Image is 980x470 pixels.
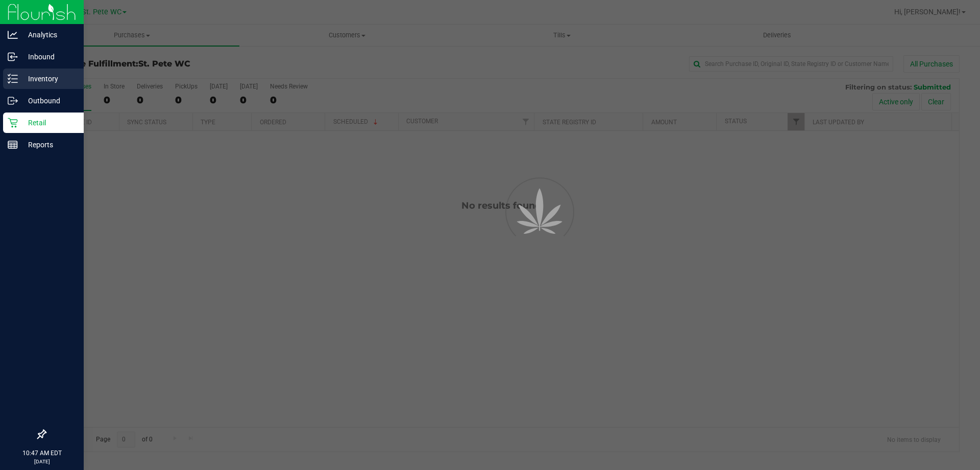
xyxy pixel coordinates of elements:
[8,140,18,150] inline-svg: Reports
[18,139,79,151] p: Reports
[18,95,79,107] p: Outbound
[8,118,18,128] inline-svg: Retail
[18,117,79,129] p: Retail
[5,458,79,465] p: [DATE]
[5,449,79,458] p: 10:47 AM EDT
[8,96,18,106] inline-svg: Outbound
[8,74,18,84] inline-svg: Inventory
[18,29,79,41] p: Analytics
[8,30,18,40] inline-svg: Analytics
[18,73,79,85] p: Inventory
[8,52,18,62] inline-svg: Inbound
[18,51,79,63] p: Inbound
